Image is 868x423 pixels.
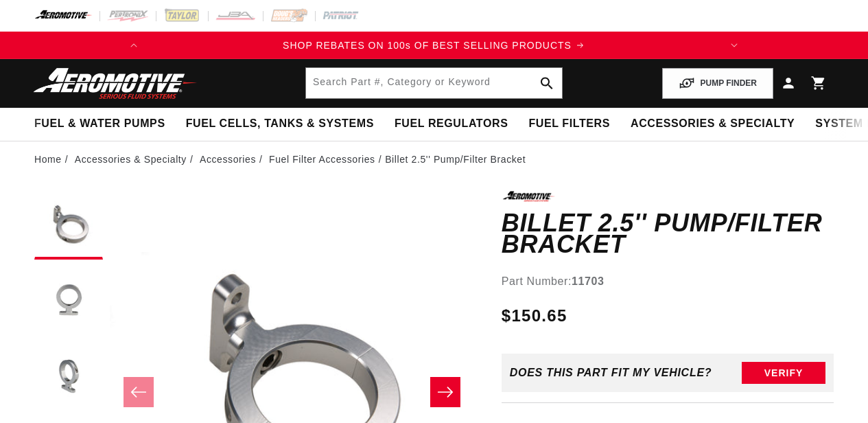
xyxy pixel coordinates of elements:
[572,275,605,287] strong: 11703
[532,68,562,98] button: search button
[662,68,773,99] button: PUMP FINDER
[148,38,720,53] div: 1 of 2
[34,152,834,167] nav: breadcrumbs
[518,108,620,140] summary: Fuel Filters
[75,152,197,167] li: Accessories & Specialty
[34,152,62,167] a: Home
[620,108,805,140] summary: Accessories & Specialty
[148,38,720,53] a: SHOP REBATES ON 100s OF BEST SELLING PRODUCTS
[306,68,562,98] input: Search by Part Number, Category or Keyword
[24,108,176,140] summary: Fuel & Water Pumps
[176,108,384,140] summary: Fuel Cells, Tanks & Systems
[124,377,154,407] button: Slide left
[430,377,460,407] button: Slide right
[34,191,103,260] button: Load image 1 in gallery view
[283,40,572,51] span: SHOP REBATES ON 100s OF BEST SELLING PRODUCTS
[186,117,374,131] span: Fuel Cells, Tanks & Systems
[384,108,518,140] summary: Fuel Regulators
[395,117,508,131] span: Fuel Regulators
[631,117,795,131] span: Accessories & Specialty
[528,117,610,131] span: Fuel Filters
[34,266,103,335] button: Load image 2 in gallery view
[34,117,165,131] span: Fuel & Water Pumps
[30,67,201,100] img: Aeromotive
[720,32,748,59] button: Translation missing: en.sections.announcements.next_announcement
[510,367,712,379] div: Does This part fit My vehicle?
[502,273,834,290] div: Part Number:
[34,342,103,411] button: Load image 3 in gallery view
[120,32,148,59] button: Translation missing: en.sections.announcements.previous_announcement
[148,38,720,53] div: Announcement
[385,152,526,167] li: Billet 2.5'' Pump/Filter Bracket
[269,152,375,167] a: Fuel Filter Accessories
[742,362,825,384] button: Verify
[502,304,567,328] span: $150.65
[200,152,256,167] a: Accessories
[502,212,834,255] h1: Billet 2.5'' Pump/Filter Bracket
